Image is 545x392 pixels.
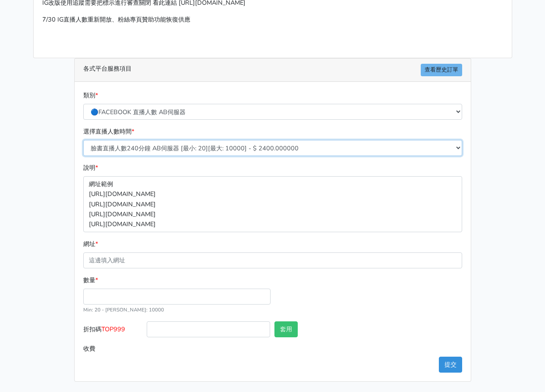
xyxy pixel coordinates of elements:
button: 套用 [274,321,298,337]
input: 這邊填入網址 [83,252,462,268]
button: 提交 [439,357,462,373]
div: 各式平台服務項目 [75,59,471,82]
label: 說明 [83,163,98,173]
p: 7/30 IG直播人數重新開放、粉絲專頁贊助功能恢復供應 [42,15,503,25]
span: TOP999 [101,325,125,333]
p: 網址範例 [URL][DOMAIN_NAME] [URL][DOMAIN_NAME] [URL][DOMAIN_NAME] [URL][DOMAIN_NAME] [83,176,462,232]
small: Min: 20 - [PERSON_NAME]: 10000 [83,306,164,313]
label: 數量 [83,275,98,285]
label: 收費 [81,341,145,357]
label: 網址 [83,239,98,249]
label: 折扣碼 [81,321,145,341]
label: 類別 [83,90,98,100]
a: 查看歷史訂單 [421,64,462,76]
label: 選擇直播人數時間 [83,127,134,137]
